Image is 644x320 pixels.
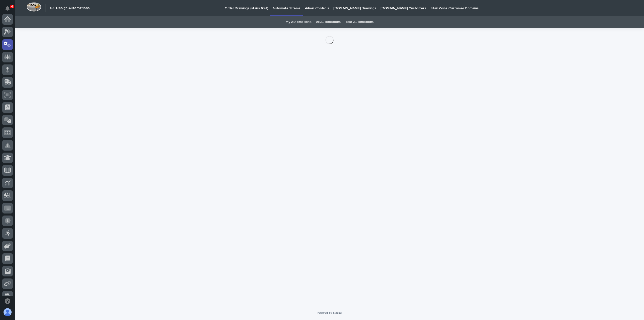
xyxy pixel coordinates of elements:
[317,311,342,314] a: Powered By Stacker
[2,296,13,306] button: Open support chat
[2,3,13,14] button: Notifications
[50,6,90,10] h2: 03. Design Automations
[316,16,341,28] a: All Automations
[286,16,311,28] a: My Automations
[2,307,13,317] button: users-avatar
[11,5,13,8] p: 4
[26,2,41,12] img: Workspace Logo
[345,16,374,28] a: Test Automations
[6,6,13,14] div: Notifications4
